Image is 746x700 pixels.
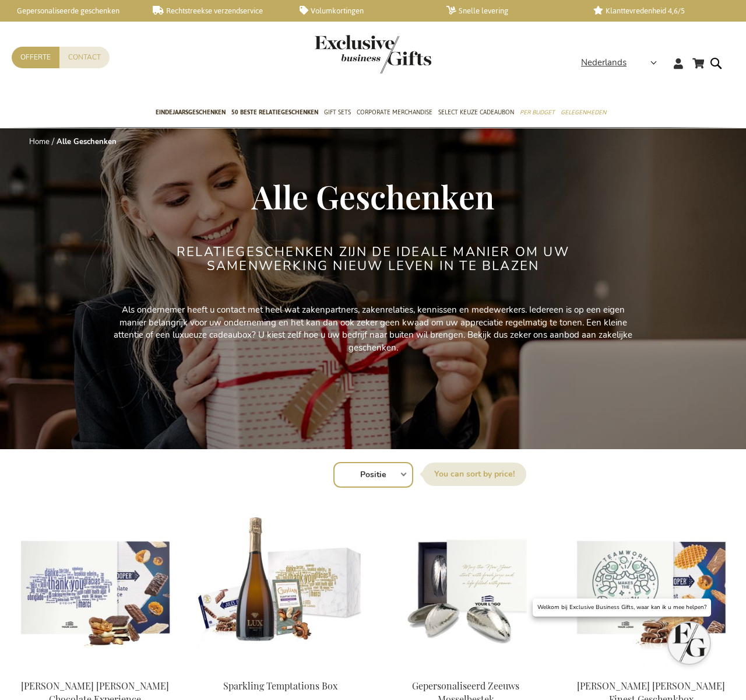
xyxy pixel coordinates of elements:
span: Gift Sets [324,106,351,118]
span: Nederlands [581,56,627,69]
a: Gift Sets [324,99,351,128]
a: Sparkling Temptations Bpx [197,665,364,676]
a: Gepersonaliseerde geschenken [6,6,134,16]
a: Klanttevredenheid 4,6/5 [593,6,722,16]
strong: Alle Geschenken [57,136,117,147]
a: store logo [315,35,373,73]
span: Alle Geschenken [252,174,494,218]
img: Sparkling Temptations Bpx [197,506,364,670]
a: Offerte [12,47,59,68]
span: Corporate Merchandise [357,106,432,118]
a: Personalised Zeeland Mussel Cutlery [382,665,549,676]
a: Per Budget [520,99,555,128]
a: Gelegenheden [561,99,606,128]
a: Jules Destrooper Jules' Finest Gift Box [568,665,734,676]
a: Corporate Merchandise [357,99,432,128]
a: Home [29,136,50,147]
a: Eindejaarsgeschenken [156,99,226,128]
span: Select Keuze Cadeaubon [438,106,514,118]
img: Jules Destrooper Jules' Finest Gift Box [568,506,734,670]
span: Gelegenheden [561,106,606,118]
a: Volumkortingen [300,6,428,16]
a: Rechtstreekse verzendservice [153,6,281,16]
span: Eindejaarsgeschenken [156,106,226,118]
p: Als ondernemer heeft u contact met heel wat zakenpartners, zakenrelaties, kennissen en medewerker... [111,304,635,354]
a: Select Keuze Cadeaubon [438,99,514,128]
a: Jules Destrooper Jules' Chocolate Experience [12,665,178,676]
h2: Relatiegeschenken zijn de ideale manier om uw samenwerking nieuw leven in te blazen [154,245,592,273]
a: Snelle levering [446,6,575,16]
a: Contact [59,47,110,68]
label: Sorteer op [423,463,526,486]
a: 50 beste relatiegeschenken [231,99,318,128]
img: Personalised Zeeland Mussel Cutlery [382,506,549,670]
img: Exclusive Business gifts logo [315,35,431,73]
a: Sparkling Temptations Box [223,680,337,692]
span: 50 beste relatiegeschenken [231,106,318,118]
span: Per Budget [520,106,555,118]
img: Jules Destrooper Jules' Chocolate Experience [12,506,178,670]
